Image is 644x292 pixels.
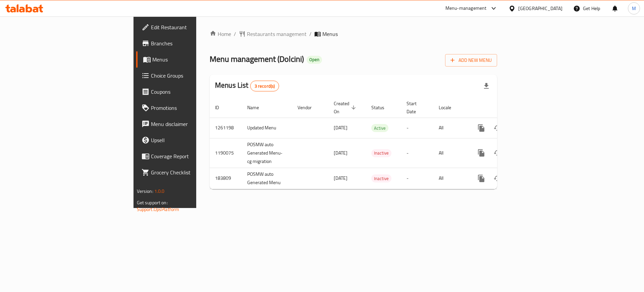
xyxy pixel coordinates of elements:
[136,68,241,84] a: Choice Groups
[151,104,236,112] span: Promotions
[371,103,393,112] span: Status
[433,168,468,189] td: All
[242,168,292,189] td: POSMW auto Generated Menu
[450,56,492,65] span: Add New Menu
[137,198,168,207] span: Get support on:
[371,124,388,132] div: Active
[489,170,505,186] button: Change Status
[307,57,322,62] span: Open
[371,124,388,132] span: Active
[151,72,236,80] span: Choice Groups
[210,51,304,67] span: Menu management ( Dolcini )
[151,168,236,176] span: Grocery Checklist
[250,81,279,91] div: Total records count
[473,170,489,186] button: more
[136,84,241,100] a: Coupons
[473,120,489,136] button: more
[136,35,241,51] a: Branches
[136,51,241,68] a: Menus
[251,83,279,89] span: 3 record(s)
[407,99,425,116] span: Start Date
[445,4,487,12] div: Menu-management
[309,30,312,38] li: /
[151,88,236,96] span: Coupons
[401,118,433,138] td: -
[489,120,505,136] button: Change Status
[433,118,468,138] td: All
[478,78,494,94] div: Export file
[334,149,347,157] span: [DATE]
[239,30,307,38] a: Restaurants management
[473,145,489,161] button: more
[334,174,347,182] span: [DATE]
[401,138,433,168] td: -
[433,138,468,168] td: All
[151,120,236,128] span: Menu disclaimer
[439,103,460,112] span: Locale
[210,97,543,189] table: enhanced table
[151,39,236,47] span: Branches
[136,148,241,164] a: Coverage Report
[247,103,268,112] span: Name
[136,132,241,148] a: Upsell
[307,56,322,64] div: Open
[242,118,292,138] td: Updated Menu
[298,103,320,112] span: Vendor
[136,164,241,180] a: Grocery Checklist
[215,103,228,112] span: ID
[151,23,236,31] span: Edit Restaurant
[136,116,241,132] a: Menu disclaimer
[242,138,292,168] td: POSMW auto Generated Menu-cg migration
[136,19,241,35] a: Edit Restaurant
[151,136,236,144] span: Upsell
[489,145,505,161] button: Change Status
[518,5,562,12] div: [GEOGRAPHIC_DATA]
[632,5,636,12] span: M
[215,80,279,91] h2: Menus List
[445,54,497,67] button: Add New Menu
[137,205,179,214] a: Support.OpsPlatform
[334,99,358,116] span: Created On
[334,123,347,132] span: [DATE]
[154,187,165,196] span: 1.0.0
[468,97,543,118] th: Actions
[152,55,236,64] span: Menus
[371,175,391,182] span: Inactive
[151,152,236,160] span: Coverage Report
[371,149,391,157] div: Inactive
[371,149,391,157] span: Inactive
[401,168,433,189] td: -
[136,100,241,116] a: Promotions
[322,30,338,38] span: Menus
[137,187,153,196] span: Version:
[210,30,497,38] nav: breadcrumb
[247,30,307,38] span: Restaurants management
